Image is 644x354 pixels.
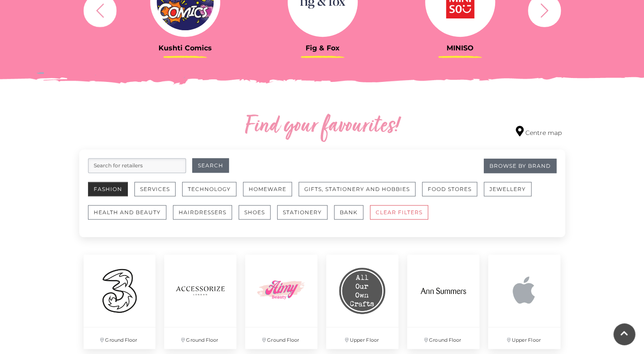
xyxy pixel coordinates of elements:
button: Bank [334,205,363,219]
a: Gifts, Stationery and Hobbies [299,182,422,205]
a: Upper Floor [484,250,565,353]
a: Jewellery [484,182,538,205]
button: Technology [182,182,236,196]
a: Fashion [88,182,134,205]
button: Services [134,182,176,196]
a: Services [134,182,182,205]
a: Bank [334,205,370,228]
a: Ground Floor [241,250,322,353]
h3: MINISO [398,44,522,52]
button: Homeware [243,182,292,196]
a: Shoes [239,205,277,228]
a: Hairdressers [173,205,239,228]
a: Centre map [516,126,562,138]
a: Ground Floor [160,250,241,353]
a: Food Stores [422,182,484,205]
button: Gifts, Stationery and Hobbies [299,182,415,196]
p: Upper Floor [488,327,560,349]
button: Hairdressers [173,205,232,219]
a: Technology [182,182,243,205]
p: Ground Floor [407,327,479,349]
button: CLEAR FILTERS [370,205,428,219]
button: Jewellery [484,182,531,196]
a: CLEAR FILTERS [370,205,435,228]
a: Upper Floor [322,250,403,353]
button: Fashion [88,182,128,196]
a: Ground Floor [79,250,160,353]
button: Shoes [239,205,271,219]
button: Search [192,158,229,173]
h2: Find your favourites! [162,113,482,141]
button: Health and Beauty [88,205,166,219]
h3: Kushti Comics [123,44,247,52]
button: Food Stores [422,182,477,196]
h3: Fig & Fox [260,44,385,52]
p: Ground Floor [84,327,156,349]
input: Search for retailers [88,158,186,173]
button: Stationery [277,205,327,219]
a: Stationery [277,205,334,228]
p: Ground Floor [164,327,236,349]
a: Homeware [243,182,299,205]
a: Ground Floor [403,250,484,353]
p: Ground Floor [245,327,317,349]
a: Browse By Brand [484,159,556,173]
p: Upper Floor [326,327,398,349]
a: Health and Beauty [88,205,173,228]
